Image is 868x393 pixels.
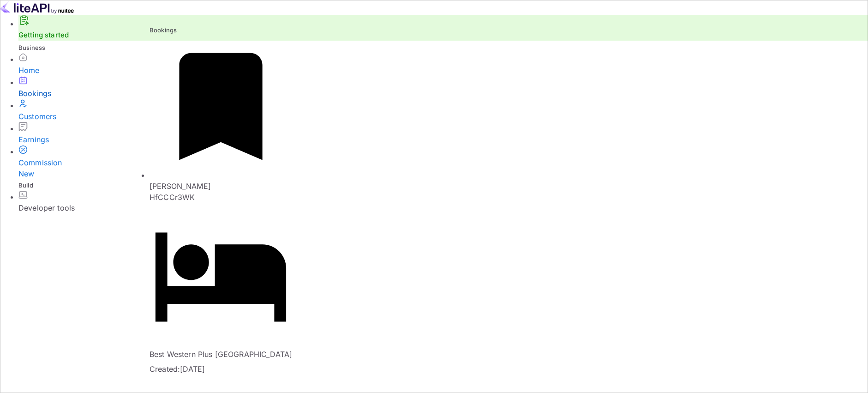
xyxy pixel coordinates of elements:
p: [PERSON_NAME] [150,181,292,192]
div: Commission [18,157,868,179]
span: Business [18,44,45,51]
p: Created: [DATE] [150,363,292,375]
div: Earnings [18,134,868,145]
div: Bookings [18,88,868,99]
div: New [18,168,868,179]
div: Developer tools [18,202,868,213]
div: Customers [18,111,868,122]
a: Earnings [18,122,868,145]
span: Bookings [150,26,177,34]
a: Customers [18,99,868,122]
a: Home [18,53,868,76]
div: Home [18,65,868,76]
a: CommissionNew [18,145,868,179]
p: Best Western Plus [GEOGRAPHIC_DATA] [150,203,292,359]
a: Getting started [18,30,69,39]
div: Getting started [18,15,868,41]
span: Build [18,181,33,189]
a: Bookings [18,76,868,99]
span: HfCCCr3WK [150,193,195,202]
